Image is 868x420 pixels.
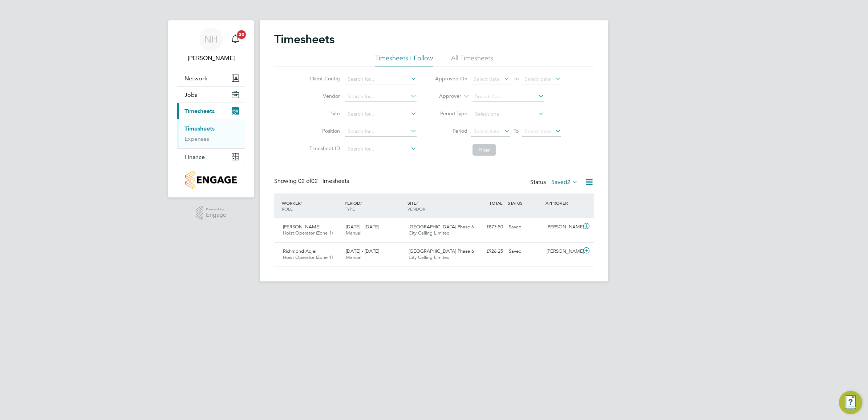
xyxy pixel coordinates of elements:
[451,54,493,67] li: All Timesheets
[274,32,334,47] h2: Timesheets
[506,221,544,233] div: Saved
[283,230,333,236] span: Hoist Operator (Zone 1)
[345,74,417,84] input: Search for...
[177,70,245,86] button: Network
[551,179,578,186] label: Saved
[185,171,236,189] img: countryside-properties-logo-retina.png
[307,93,340,99] label: Vendor
[177,149,245,165] button: Finance
[196,206,227,220] a: Powered byEngage
[511,126,521,136] span: To
[184,91,197,98] span: Jobs
[177,28,245,63] a: NH[PERSON_NAME]
[360,200,362,206] span: /
[283,248,316,254] span: Richmond Adjei
[343,196,406,215] div: PERIOD
[206,206,226,212] span: Powered by
[435,110,467,117] label: Period Type
[346,254,361,260] span: Manual
[406,196,469,215] div: SITE
[429,93,461,100] label: Approver
[280,196,343,215] div: WORKER
[409,254,450,260] span: City Calling Limited
[274,177,350,185] div: Showing
[506,245,544,257] div: Saved
[177,119,245,148] div: Timesheets
[375,54,433,67] li: Timesheets I Follow
[472,92,544,102] input: Search for...
[346,224,379,230] span: [DATE] - [DATE]
[544,245,581,257] div: [PERSON_NAME]
[307,145,340,152] label: Timesheet ID
[177,103,245,119] button: Timesheets
[307,110,340,117] label: Site
[345,109,417,119] input: Search for...
[468,245,506,257] div: £926.25
[530,177,579,188] div: Status
[472,109,544,119] input: Select one
[544,221,581,233] div: [PERSON_NAME]
[283,224,320,230] span: [PERSON_NAME]
[544,196,581,209] div: APPROVER
[525,128,551,135] span: Select date
[435,128,467,134] label: Period
[416,200,418,206] span: /
[184,75,207,82] span: Network
[435,75,467,82] label: Approved On
[307,128,340,134] label: Position
[177,54,245,63] span: Nikki Hobden
[409,248,474,254] span: [GEOGRAPHIC_DATA] Phase 6
[474,76,500,82] span: Select date
[206,212,226,218] span: Engage
[300,200,302,206] span: /
[298,177,349,185] span: 02 Timesheets
[506,196,544,209] div: STATUS
[409,224,474,230] span: [GEOGRAPHIC_DATA] Phase 6
[345,206,355,212] span: TYPE
[468,221,506,233] div: £877.50
[345,92,417,102] input: Search for...
[346,248,379,254] span: [DATE] - [DATE]
[282,206,293,212] span: ROLE
[184,125,215,132] a: Timesheets
[228,28,243,51] a: 20
[184,153,205,160] span: Finance
[567,179,571,186] span: 2
[839,391,862,414] button: Engage Resource Center
[472,144,496,156] button: Filter
[489,200,502,206] span: TOTAL
[177,171,245,189] a: Go to home page
[307,75,340,82] label: Client Config
[345,144,417,154] input: Search for...
[298,177,311,185] span: 02 of
[346,230,361,236] span: Manual
[474,128,500,135] span: Select date
[177,87,245,103] button: Jobs
[237,30,246,39] span: 20
[525,76,551,82] span: Select date
[407,206,425,212] span: VENDOR
[283,254,333,260] span: Hoist Operator (Zone 1)
[409,230,450,236] span: City Calling Limited
[511,74,521,83] span: To
[184,108,215,115] span: Timesheets
[204,35,218,44] span: NH
[184,135,209,142] a: Expenses
[168,20,254,197] nav: Main navigation
[345,127,417,137] input: Search for...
